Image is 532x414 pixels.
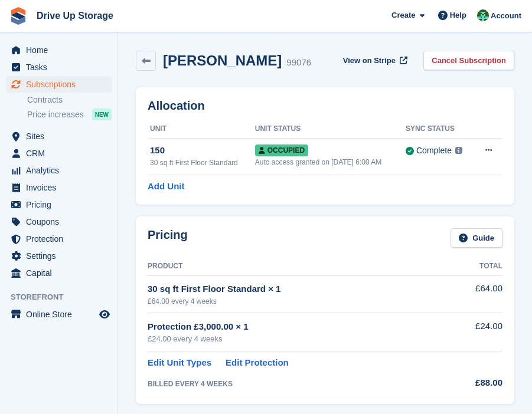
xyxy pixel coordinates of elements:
[27,109,84,120] span: Price increases
[26,162,97,179] span: Analytics
[6,162,112,179] a: menu
[148,356,211,370] a: Edit Unit Types
[6,248,112,264] a: menu
[6,145,112,162] a: menu
[26,179,97,196] span: Invoices
[6,179,112,196] a: menu
[9,7,27,25] img: stora-icon-8386f47178a22dfd0bd8f6a31ec36ba5ce8667c1dd55bd0f319d3a0aa187defe.svg
[148,180,184,193] a: Add Unit
[150,157,255,168] div: 30 sq ft First Floor Standard
[391,9,415,21] span: Create
[150,144,255,157] div: 150
[148,120,255,139] th: Unit
[26,306,97,323] span: Online Store
[477,9,489,21] img: Camille
[6,128,112,144] a: menu
[148,379,445,389] div: BILLED EVERY 4 WEEKS
[286,56,311,70] div: 99076
[92,109,112,120] div: NEW
[148,296,445,307] div: £64.00 every 4 weeks
[148,320,445,334] div: Protection £3,000.00 × 1
[445,275,502,313] td: £64.00
[255,120,406,139] th: Unit Status
[26,196,97,213] span: Pricing
[6,76,112,93] a: menu
[27,94,112,106] a: Contracts
[148,228,188,248] h2: Pricing
[6,265,112,281] a: menu
[27,108,112,121] a: Price increases NEW
[255,144,308,156] span: Occupied
[6,213,112,230] a: menu
[148,257,445,276] th: Product
[148,99,502,113] h2: Allocation
[6,231,112,247] a: menu
[343,55,396,67] span: View on Stripe
[26,265,97,281] span: Capital
[226,356,289,370] a: Edit Protection
[338,51,410,70] a: View on Stripe
[26,128,97,144] span: Sites
[6,42,112,58] a: menu
[406,120,473,139] th: Sync Status
[455,147,462,154] img: icon-info-grey-7440780725fd019a000dd9b08b2336e03edf1995a4989e88bcd33f0948082b44.svg
[6,306,112,323] a: menu
[6,59,112,75] a: menu
[148,282,445,296] div: 30 sq ft First Floor Standard × 1
[26,59,97,75] span: Tasks
[163,52,282,68] h2: [PERSON_NAME]
[26,42,97,58] span: Home
[416,144,452,157] div: Complete
[445,313,502,351] td: £24.00
[255,157,406,167] div: Auto access granted on [DATE] 6:00 AM
[11,291,118,303] span: Storefront
[451,228,502,248] a: Guide
[423,51,514,70] a: Cancel Subscription
[26,76,97,93] span: Subscriptions
[97,307,112,321] a: Preview store
[450,9,466,21] span: Help
[26,145,97,162] span: CRM
[26,248,97,264] span: Settings
[26,213,97,230] span: Coupons
[32,6,118,25] a: Drive Up Storage
[148,333,445,345] div: £24.00 every 4 weeks
[445,257,502,276] th: Total
[6,196,112,213] a: menu
[491,10,521,22] span: Account
[26,231,97,247] span: Protection
[445,376,502,390] div: £88.00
